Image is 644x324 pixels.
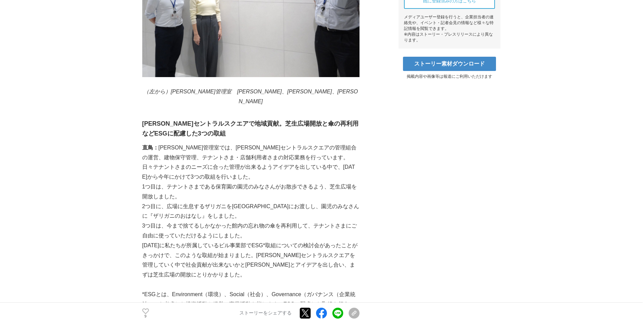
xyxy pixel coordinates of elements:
[142,241,360,280] p: [DATE]に私たちが所属しているビル事業部でESG*取組についての検討会があったことがきっかけで、このような取組が始まりました。[PERSON_NAME]セントラルスクエアを管理していく中で社...
[142,145,159,150] strong: 直鳥：
[142,119,360,139] h3: [PERSON_NAME]セントラルスクエアで地域貢献。芝生広場開放と傘の再利用などESGに配慮した3つの取組
[142,221,360,241] p: 3つ目は、今まで捨てるしかなかった館内の忘れ物の傘を再利用して、テナントさまにご自由に使っていただけるようにしました。
[404,14,495,43] div: メディアユーザー登録を行うと、企業担当者の連絡先や、イベント・記者会見の情報など様々な特記情報を閲覧できます。 ※内容はストーリー・プレスリリースにより異なります。
[142,202,360,221] p: 2つ目に、広場に生息するザリガニを[GEOGRAPHIC_DATA]にお渡しし、園児のみなさんに『ザリガニのおはなし』をしました。
[403,57,496,71] a: ストーリー素材ダウンロード
[144,89,358,104] em: （左から）[PERSON_NAME]管理室 [PERSON_NAME]、[PERSON_NAME]、[PERSON_NAME]
[399,74,500,79] p: 掲載内容や画像等は報道にご利用いただけます
[239,310,292,317] p: ストーリーをシェアする
[142,143,360,163] p: [PERSON_NAME]管理室では、[PERSON_NAME]セントラルスクエアの管理組合の運営、建物保守管理、テナントさま・店舗利用者さまの対応業務を行っています。
[142,182,360,202] p: 1つ目は、テナントさまである保育園の園児のみなさんがお散歩できるよう、芝生広場を開放しました。
[142,290,360,319] p: *ESGとは、Environment（環境）、Social（社会）、Governance（ガバナンス（企業統治））を考慮した投資活動や経営・事業活動を指します。ESGに配慮した取組を行うことは、...
[142,315,149,318] p: 9
[142,162,360,182] p: 日々テナントさまのニーズに合った管理が出来るようアイデアを出している中で、[DATE]から今年にかけて3つの取組を行いました。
